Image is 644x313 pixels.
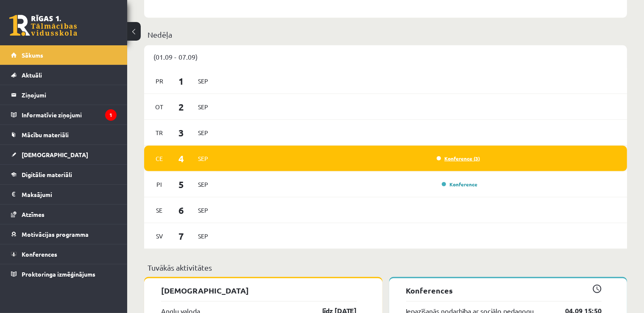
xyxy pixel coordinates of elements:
legend: Ziņojumi [22,85,117,105]
legend: Informatīvie ziņojumi [22,105,117,125]
span: [DEMOGRAPHIC_DATA] [22,151,88,158]
a: Konferences [11,244,117,264]
p: [DEMOGRAPHIC_DATA] [161,285,357,296]
div: (01.09 - 07.09) [144,45,627,68]
span: Sep [194,178,212,191]
span: Motivācijas programma [22,230,89,238]
span: Ce [151,152,168,165]
span: Pi [151,178,168,191]
span: 4 [168,152,195,166]
span: Sep [194,230,212,243]
span: 6 [168,203,195,217]
span: Konferences [22,250,57,258]
span: Aktuāli [22,71,42,79]
span: Tr [151,126,168,139]
a: Mācību materiāli [11,125,117,144]
span: Digitālie materiāli [22,171,72,178]
a: Maksājumi [11,185,117,204]
span: Sep [194,100,212,114]
a: Rīgas 1. Tālmācības vidusskola [9,15,77,36]
span: Ot [151,100,168,114]
p: Nedēļa [148,29,624,40]
legend: Maksājumi [22,185,117,204]
a: Proktoringa izmēģinājums [11,264,117,284]
span: Se [151,204,168,217]
p: Konferences [406,285,602,296]
a: Konference [442,181,477,188]
i: 1 [105,109,117,121]
a: Konference (3) [437,155,480,162]
a: Aktuāli [11,65,117,85]
span: 5 [168,177,195,191]
span: Sep [194,204,212,217]
span: 7 [168,229,195,243]
span: 3 [168,126,195,140]
span: Pr [151,75,168,88]
span: 1 [168,74,195,88]
span: Sep [194,126,212,139]
p: Tuvākās aktivitātes [148,262,624,273]
span: Sv [151,230,168,243]
a: Motivācijas programma [11,224,117,244]
a: Informatīvie ziņojumi1 [11,105,117,125]
a: Digitālie materiāli [11,165,117,184]
span: Proktoringa izmēģinājums [22,270,95,278]
a: Sākums [11,45,117,65]
span: Sep [194,152,212,165]
a: Atzīmes [11,205,117,224]
span: Mācību materiāli [22,131,69,138]
span: Atzīmes [22,211,45,218]
span: Sākums [22,51,43,59]
a: Ziņojumi [11,85,117,105]
span: Sep [194,75,212,88]
span: 2 [168,100,195,114]
a: [DEMOGRAPHIC_DATA] [11,145,117,164]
